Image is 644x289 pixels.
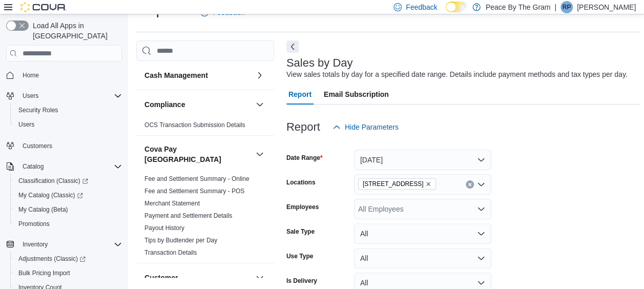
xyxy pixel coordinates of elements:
[2,68,126,82] button: Home
[286,57,353,69] h3: Sales by Day
[2,138,126,153] button: Customers
[144,273,178,283] h3: Customer
[446,2,467,12] input: Dark Mode
[286,178,316,187] label: Locations
[14,189,122,201] span: My Catalog (Classic)
[23,71,39,79] span: Home
[18,120,34,129] span: Users
[18,177,88,185] span: Classification (Classic)
[144,224,184,232] a: Payout History
[144,236,217,244] span: Tips by Budtender per Day
[324,84,389,105] span: Email Subscription
[144,144,252,164] button: Cova Pay [GEOGRAPHIC_DATA]
[144,70,208,80] h3: Cash Management
[18,90,43,102] button: Users
[14,253,122,265] span: Adjustments (Classic)
[354,248,491,269] button: All
[328,117,403,137] button: Hide Parameters
[354,150,491,170] button: [DATE]
[14,218,122,230] span: Promotions
[14,175,92,187] a: Classification (Classic)
[560,1,573,13] div: Rob Pranger
[144,99,252,110] button: Compliance
[18,160,48,173] button: Catalog
[363,179,424,189] span: [STREET_ADDRESS]
[477,205,485,213] button: Open list of options
[136,173,274,263] div: Cova Pay [GEOGRAPHIC_DATA]
[345,122,399,132] span: Hide Parameters
[2,237,126,252] button: Inventory
[10,202,126,217] button: My Catalog (Beta)
[144,200,200,207] a: Merchant Statement
[144,212,232,220] span: Payment and Settlement Details
[144,99,185,110] h3: Compliance
[18,238,52,251] button: Inventory
[286,121,320,133] h3: Report
[14,203,122,216] span: My Catalog (Beta)
[144,199,200,208] span: Merchant Statement
[446,12,446,13] span: Dark Mode
[288,84,311,105] span: Report
[29,20,122,41] span: Load All Apps in [GEOGRAPHIC_DATA]
[18,255,86,263] span: Adjustments (Classic)
[136,119,274,135] div: Compliance
[144,224,184,232] span: Payout History
[144,237,217,244] a: Tips by Budtender per Day
[14,203,72,216] a: My Catalog (Beta)
[425,181,431,187] button: Remove 366 Fourth Ave from selection in this group
[10,174,126,188] a: Classification (Classic)
[18,238,122,251] span: Inventory
[144,175,250,183] span: Fee and Settlement Summary - Online
[406,2,437,12] span: Feedback
[477,180,485,189] button: Open list of options
[14,267,122,279] span: Bulk Pricing Import
[486,1,551,13] p: Peace By The Gram
[286,228,315,236] label: Sale Type
[254,272,266,284] button: Customer
[144,188,244,195] a: Fee and Settlement Summary - POS
[2,159,126,174] button: Catalog
[358,178,437,190] span: 366 Fourth Ave
[554,1,556,13] p: |
[286,252,313,260] label: Use Type
[286,40,299,53] button: Next
[563,1,571,13] span: RP
[10,266,126,280] button: Bulk Pricing Import
[23,162,44,171] span: Catalog
[10,188,126,202] a: My Catalog (Classic)
[20,2,67,12] img: Cova
[144,121,245,129] span: OCS Transaction Submission Details
[286,154,323,162] label: Date Range
[144,273,252,283] button: Customer
[18,69,122,81] span: Home
[14,104,122,116] span: Security Roles
[14,218,54,230] a: Promotions
[10,217,126,231] button: Promotions
[14,253,90,265] a: Adjustments (Classic)
[14,267,74,279] a: Bulk Pricing Import
[14,118,38,131] a: Users
[23,240,48,249] span: Inventory
[254,98,266,111] button: Compliance
[354,223,491,244] button: All
[254,69,266,81] button: Cash Management
[18,269,70,277] span: Bulk Pricing Import
[18,160,122,173] span: Catalog
[18,220,50,228] span: Promotions
[10,103,126,117] button: Security Roles
[18,205,68,214] span: My Catalog (Beta)
[18,90,122,102] span: Users
[23,92,38,100] span: Users
[10,117,126,132] button: Users
[23,142,52,150] span: Customers
[144,70,252,80] button: Cash Management
[144,249,197,256] a: Transaction Details
[144,175,250,182] a: Fee and Settlement Summary - Online
[286,69,628,80] div: View sales totals by day for a specified date range. Details include payment methods and tax type...
[18,191,83,199] span: My Catalog (Classic)
[14,104,62,116] a: Security Roles
[14,189,87,201] a: My Catalog (Classic)
[144,249,197,257] span: Transaction Details
[254,148,266,160] button: Cova Pay [GEOGRAPHIC_DATA]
